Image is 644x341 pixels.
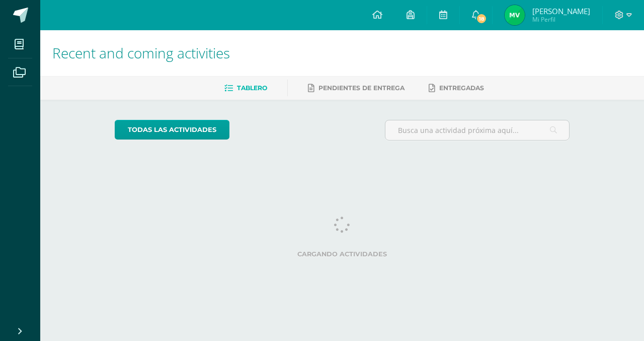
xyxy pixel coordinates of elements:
[52,43,230,62] span: Recent and coming activities
[429,80,484,96] a: Entregadas
[115,250,570,258] label: Cargando actividades
[476,13,487,24] span: 18
[505,5,525,25] img: dad70ef1e362c2ed6ec5c8202731c27f.png
[385,120,570,140] input: Busca una actividad próxima aquí...
[224,80,267,96] a: Tablero
[532,6,590,16] span: [PERSON_NAME]
[237,84,267,92] span: Tablero
[439,84,484,92] span: Entregadas
[318,84,405,92] span: Pendientes de entrega
[532,15,590,24] span: Mi Perfil
[115,120,229,140] a: todas las Actividades
[308,80,405,96] a: Pendientes de entrega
